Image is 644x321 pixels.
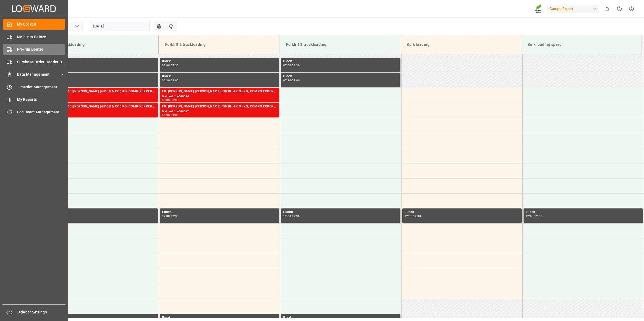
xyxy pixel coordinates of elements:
[41,104,156,109] div: FR. [PERSON_NAME] [PERSON_NAME] (GMBH & CO.) KG, COMPO EXPERT Benelux N.V.
[404,40,516,50] div: Bulk loading
[17,59,65,65] span: Purchase Order Header Deinze
[292,215,300,217] div: 12:30
[525,40,637,50] div: Bulk loading spare
[72,22,81,30] button: open menu
[170,79,171,82] div: -
[613,3,625,15] button: Help Center
[170,114,171,116] div: -
[162,315,277,320] div: Break
[284,40,396,50] div: Forklift 3 truckloading
[170,64,171,67] div: -
[162,109,277,114] div: Main ref : 14048597
[162,104,277,109] div: FR. [PERSON_NAME] [PERSON_NAME] (GMBH & CO.) KG, COMPO EXPERT Benelux N.V.
[526,210,641,215] div: Lunch
[292,64,300,67] div: 07:30
[412,215,413,217] div: -
[41,74,156,79] div: Block
[171,99,179,101] div: 08:30
[283,315,398,320] div: Break
[547,4,601,14] button: Compo Expert
[170,215,171,217] div: -
[162,215,170,217] div: 12:00
[17,22,65,27] span: My Cockpit
[291,64,292,67] div: -
[404,210,520,215] div: Lunch
[17,97,65,102] span: My Reports
[601,3,613,15] button: show 0 new notifications
[162,64,170,67] div: 07:00
[171,79,179,82] div: 08:00
[41,89,156,94] div: FR. [PERSON_NAME] [PERSON_NAME] (GMBH & CO.) KG, COMPO EXPERT Benelux N.V.
[41,109,156,114] div: Main ref : 14048593
[90,21,150,31] input: DD.MM.YYYY
[162,114,170,116] div: 08:30
[283,74,398,79] div: Block
[413,215,421,217] div: 12:30
[171,114,179,116] div: 09:00
[291,215,292,217] div: -
[162,99,170,101] div: 08:00
[292,79,300,82] div: 08:00
[42,40,154,50] div: Forklift 1 truckloading
[17,47,65,52] span: Pre-run Deinze
[534,215,534,217] div: -
[162,59,277,64] div: Block
[162,79,170,82] div: 07:30
[3,19,65,30] a: My Cockpit
[291,79,292,82] div: -
[3,57,65,67] a: Purchase Order Header Deinze
[534,215,542,217] div: 12:30
[3,32,65,42] a: Main-run Deinze
[162,89,277,94] div: FR. [PERSON_NAME] [PERSON_NAME] (GMBH & CO.) KG, COMPO EXPERT Benelux N.V.
[17,72,60,77] span: Data Management
[283,64,291,67] div: 07:00
[41,59,156,64] div: Block
[162,94,277,99] div: Main ref : 14048594
[162,210,277,215] div: Lunch
[535,4,543,13] img: Screenshot%202023-09-29%20at%2010.02.21.png_1712312052.png
[283,79,291,82] div: 07:30
[162,74,277,79] div: Block
[41,315,156,320] div: Break
[404,215,412,217] div: 12:00
[41,210,156,215] div: Lunch
[171,215,179,217] div: 12:30
[18,309,66,315] span: Sidebar Settings
[283,210,398,215] div: Lunch
[163,40,275,50] div: Forklift 2 truckloading
[3,82,65,92] a: Timeslot Management
[171,64,179,67] div: 07:30
[526,215,534,217] div: 12:00
[283,59,398,64] div: Block
[17,34,65,40] span: Main-run Deinze
[170,99,171,101] div: -
[17,84,65,90] span: Timeslot Management
[17,109,65,115] span: Document Management
[41,94,156,99] div: Main ref : 14048592
[283,215,291,217] div: 12:00
[547,5,599,13] div: Compo Expert
[3,44,65,55] a: Pre-run Deinze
